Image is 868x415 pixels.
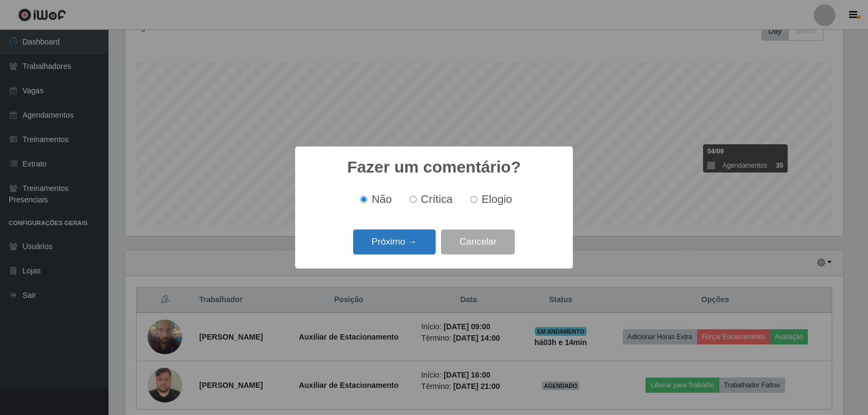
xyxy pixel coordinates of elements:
input: Não [360,196,367,203]
span: Crítica [421,193,453,205]
h2: Fazer um comentário? [347,157,521,177]
span: Elogio [482,193,512,205]
button: Cancelar [441,229,515,255]
input: Crítica [410,196,417,203]
span: Não [372,193,392,205]
input: Elogio [470,196,477,203]
button: Próximo → [353,229,436,255]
